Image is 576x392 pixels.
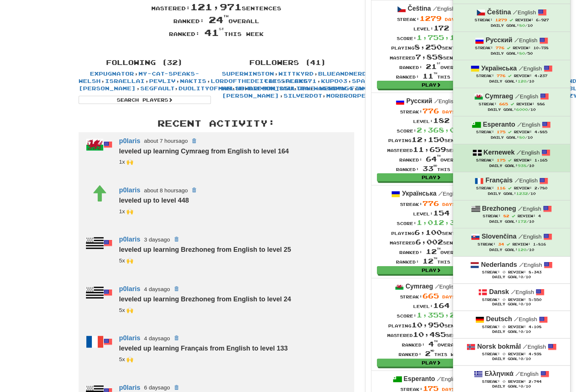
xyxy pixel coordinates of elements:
span: / [511,288,515,295]
small: 6 days ago [144,384,170,391]
a: Nederlands /English Streak: 0 Review: 8,343 Daily Goal:0/10 [453,257,570,283]
div: Daily Goal: /10 [460,107,563,112]
a: WaggaWagg [314,85,353,91]
a: pevliv [149,78,176,84]
span: 0 [521,302,523,306]
span: / [515,370,520,377]
div: Daily Goal: /10 [460,163,563,168]
span: 7,858 [415,53,443,61]
strong: Norsk bokmål [477,343,521,350]
span: 11 [422,72,437,80]
span: Streak includes today. [511,214,515,218]
span: 1,012,300 [417,218,466,226]
span: 64 [426,155,440,163]
a: p0laris [119,285,140,293]
small: English [516,149,540,156]
div: Daily Goal: /10 [460,135,563,140]
span: 1232 [516,191,528,196]
span: / [523,343,528,350]
div: Streak: [387,291,476,301]
small: 4 days ago [144,335,170,341]
span: / [514,177,519,184]
span: 665 [499,102,508,106]
strong: Українська [481,65,517,72]
span: 33 [422,164,437,173]
a: Expugnator [90,70,134,77]
strong: Русский [406,97,432,105]
span: 4,237 [534,74,547,78]
div: Daily Goal: /10 [460,247,563,253]
span: 120 [517,247,526,252]
span: 34 [498,242,504,246]
sup: th [433,257,437,259]
span: 776 [496,73,505,78]
span: 0 [502,297,505,302]
div: Daily Goal: /10 [460,191,563,196]
small: English [435,284,457,290]
span: / [513,9,518,15]
span: 4,108 [528,325,541,329]
div: Ranked: this week [387,164,476,173]
span: / [433,5,437,12]
strong: leveled up to level 448 [119,197,189,204]
span: days [442,294,456,299]
span: 21 [426,62,440,70]
span: 2,744 [528,380,541,384]
span: Review: [508,352,526,356]
span: 4,885 [534,130,547,134]
span: 4,938 [528,352,541,356]
h4: Followers (41) [222,59,354,66]
strong: Esperanto [483,121,515,128]
strong: Cymraeg [406,283,433,290]
div: Daily Goal: /10 [460,330,563,334]
span: Streak: [478,102,496,106]
strong: Cymraeg [485,92,513,100]
a: AmenAngelo [358,85,402,91]
div: Level: [390,23,473,33]
a: [PERSON_NAME] [79,85,136,91]
a: bifcon_85ultra [248,85,309,91]
small: 4 days ago [144,286,170,292]
span: Streak: [475,46,493,50]
small: English [518,206,541,212]
a: segfault [140,85,174,91]
span: 120 [517,79,526,83]
span: / [516,149,521,156]
a: my-cat-speaks-Welsh [79,70,199,84]
a: p0laris [119,384,140,391]
span: 0 [521,357,523,361]
span: 0 [521,275,523,279]
a: Wittkyrd [278,70,314,77]
a: israellai [105,78,145,84]
span: 2 [425,349,434,357]
strong: Français [485,177,512,184]
div: Daily Goal: /10 [460,302,563,307]
span: Review: [512,46,530,50]
a: Deutsch /English Streak: 0 Review: 4,108 Daily Goal:0/10 [453,311,570,338]
span: Streak: [482,380,500,384]
span: 10,485 [413,330,446,338]
a: DuolityOfMan [179,85,231,91]
span: / [519,261,523,268]
a: p0laris [119,334,140,342]
span: Streak: [476,130,494,134]
small: 3 days ago [144,236,170,243]
div: , , , , , , , , , , , , , , , , , , , , , , , , , , , , , , , , , , , , , , , , [216,55,360,99]
div: Ranked: overall [390,247,473,256]
span: Streak includes today. [508,159,511,162]
span: 0 [502,270,505,274]
span: 1279 [495,18,507,22]
small: English [519,262,542,268]
span: 1,816 [533,242,546,246]
span: 24 [209,14,228,25]
small: segfault<br />superwinston<br />_cmns<br />kupo03<br />19cupsofcoffee [119,307,133,313]
span: 1,755,198 [417,33,466,41]
small: segfault<br />superwinston<br />_cmns<br />kupo03<br />19cupsofcoffee [119,356,133,362]
span: Streak: [482,270,500,274]
span: 12 [422,257,437,265]
span: 0 [502,324,505,329]
span: days [442,387,455,392]
a: Cymraeg /English Streak: 665 Review: 886 Daily Goal:6000/10 [453,88,570,116]
span: 41 [204,27,224,38]
small: about 7 hours ago [144,138,188,144]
